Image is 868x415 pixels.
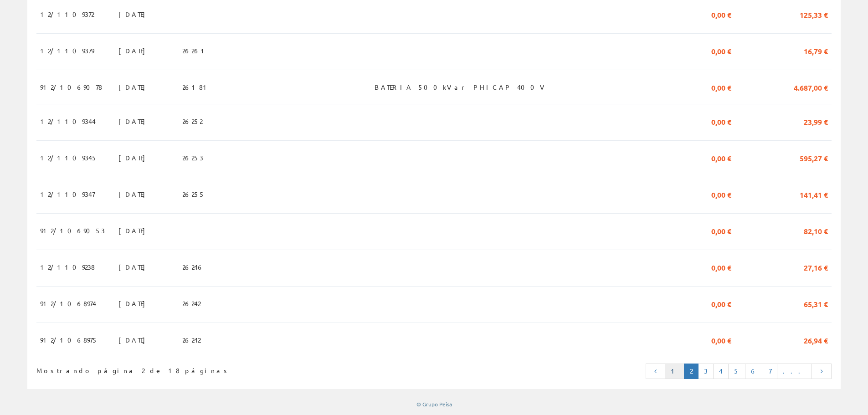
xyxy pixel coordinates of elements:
span: [DATE] [118,186,150,202]
span: [DATE] [118,6,150,22]
span: 26255 [182,186,205,202]
span: 26253 [182,150,203,165]
span: 0,00 € [711,223,731,238]
span: 0,00 € [711,79,731,95]
span: 12/1109347 [40,186,95,202]
span: 16,79 € [804,43,828,58]
div: Mostrando página 2 de 18 páginas [36,363,360,375]
span: 65,31 € [804,296,828,311]
span: 12/1109238 [40,259,95,275]
span: [DATE] [118,79,150,95]
span: 12/1109345 [40,150,98,165]
span: 141,41 € [800,186,828,202]
span: 912/1068975 [40,332,98,348]
span: 0,00 € [711,6,731,22]
span: 595,27 € [800,150,828,165]
a: 1 [665,364,684,379]
span: 27,16 € [804,259,828,275]
span: [DATE] [118,332,150,348]
span: 0,00 € [711,150,731,165]
span: [DATE] [118,259,150,275]
a: 3 [698,364,714,379]
span: 912/1069053 [40,223,105,238]
span: 912/1068974 [40,296,96,311]
div: © Grupo Peisa [27,400,841,408]
span: 26181 [182,79,211,95]
span: 125,33 € [800,6,828,22]
span: 26252 [182,113,202,129]
span: 4.687,00 € [794,79,828,95]
span: 26246 [182,259,204,275]
span: 26242 [182,332,200,348]
a: ... [777,364,812,379]
a: Página actual [684,364,699,379]
span: 0,00 € [711,259,731,275]
span: 12/1109344 [40,113,96,129]
span: 912/1069078 [40,79,102,95]
span: 0,00 € [711,113,731,129]
a: 4 [713,364,729,379]
a: Página siguiente [812,364,832,379]
span: [DATE] [118,296,150,311]
span: 82,10 € [804,223,828,238]
span: 26261 [182,43,208,58]
span: 12/1109379 [40,43,94,58]
a: 5 [728,364,745,379]
a: 7 [763,364,777,379]
a: Página anterior [646,364,666,379]
span: 0,00 € [711,186,731,202]
span: 12/1109372 [40,6,94,22]
span: 26,94 € [804,332,828,348]
span: 0,00 € [711,332,731,348]
span: [DATE] [118,43,150,58]
span: 0,00 € [711,296,731,311]
span: 0,00 € [711,43,731,58]
span: [DATE] [118,113,150,129]
span: 23,99 € [804,113,828,129]
span: [DATE] [118,223,150,238]
a: 6 [745,364,763,379]
span: 26242 [182,296,200,311]
span: [DATE] [118,150,150,165]
span: BATERIA 500kVar PHICAP 400V [375,79,547,95]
